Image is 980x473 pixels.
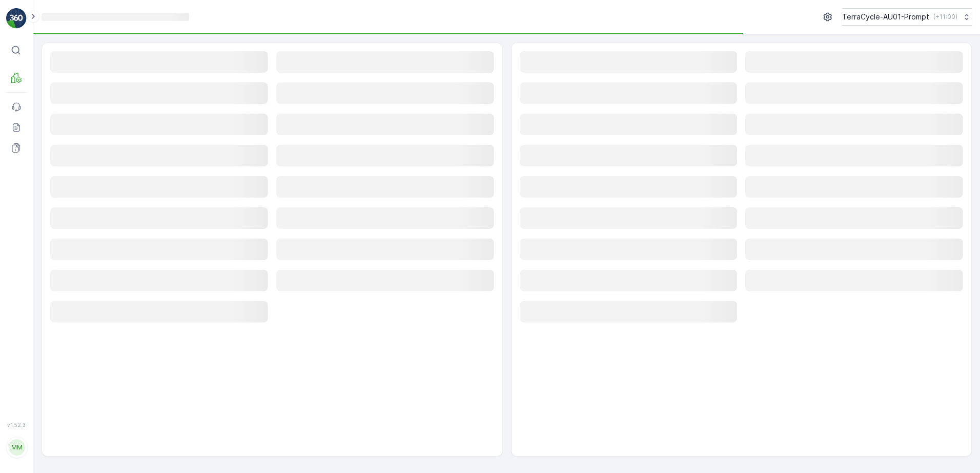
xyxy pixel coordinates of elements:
[842,12,929,22] p: TerraCycle-AU01-Prompt
[6,8,27,29] img: logo
[933,13,957,21] p: ( +11:00 )
[6,430,27,465] button: MM
[842,8,972,26] button: TerraCycle-AU01-Prompt(+11:00)
[9,439,25,456] div: MM
[6,422,27,428] span: v 1.52.3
